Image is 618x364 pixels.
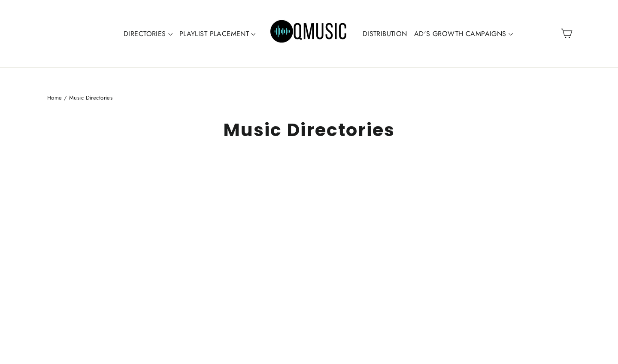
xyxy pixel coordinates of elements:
[64,94,67,102] span: /
[411,24,516,44] a: AD'S GROWTH CAMPAIGNS
[69,94,112,102] span: Music Directories
[120,24,176,44] a: DIRECTORIES
[47,94,571,103] nav: breadcrumbs
[176,24,259,44] a: PLAYLIST PLACEMENT
[47,94,62,102] a: Home
[93,9,525,59] div: Primary
[359,24,411,44] a: DISTRIBUTION
[47,119,571,140] h1: Music Directories
[270,14,348,53] img: Q Music Promotions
